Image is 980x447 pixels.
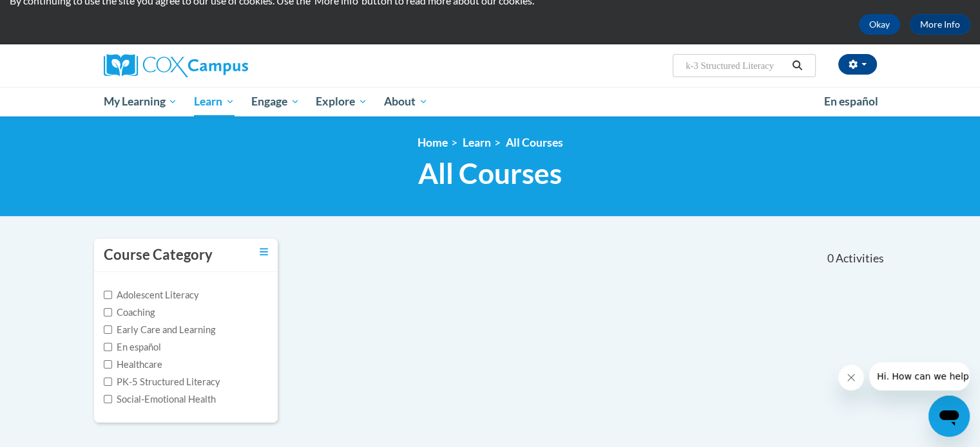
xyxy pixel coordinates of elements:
label: En español [104,340,161,354]
iframe: Close message [838,365,864,390]
input: Checkbox for Options [104,343,112,351]
a: Toggle collapse [260,245,268,259]
input: Checkbox for Options [104,360,112,369]
img: Cox Campus [104,54,248,77]
a: Learn [186,87,243,116]
iframe: Message from company [869,362,970,390]
button: Account Settings [838,54,877,75]
span: En español [824,95,878,108]
a: En español [816,88,887,115]
button: Search [787,58,807,73]
label: Early Care and Learning [104,323,215,337]
input: Checkbox for Options [104,395,112,403]
a: More Info [910,14,970,35]
label: Healthcare [104,358,162,372]
div: Main menu [84,87,896,116]
label: PK-5 Structured Literacy [104,375,220,389]
h3: Course Category [104,245,213,265]
input: Checkbox for Options [104,378,112,386]
span: Activities [836,251,884,266]
iframe: Button to launch messaging window [928,396,970,437]
a: Explore [307,87,376,116]
label: Social-Emotional Health [104,392,216,406]
input: Checkbox for Options [104,291,112,299]
input: Search Courses [684,58,787,73]
label: Coaching [104,306,155,320]
input: Checkbox for Options [104,325,112,334]
label: Adolescent Literacy [104,288,199,302]
a: Engage [243,87,308,116]
span: Engage [251,94,300,109]
a: All Courses [506,136,563,149]
button: Okay [859,14,900,35]
a: Learn [463,136,491,149]
input: Checkbox for Options [104,308,112,316]
span: My Learning [103,94,177,109]
span: 0 [827,251,833,266]
span: Explore [316,94,367,109]
span: Hi. How can we help? [8,9,104,19]
a: Home [418,136,448,149]
span: All Courses [418,156,562,190]
span: Learn [194,94,235,109]
a: Cox Campus [104,54,349,77]
a: My Learning [95,87,186,116]
span: About [384,94,428,109]
a: About [376,87,436,116]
